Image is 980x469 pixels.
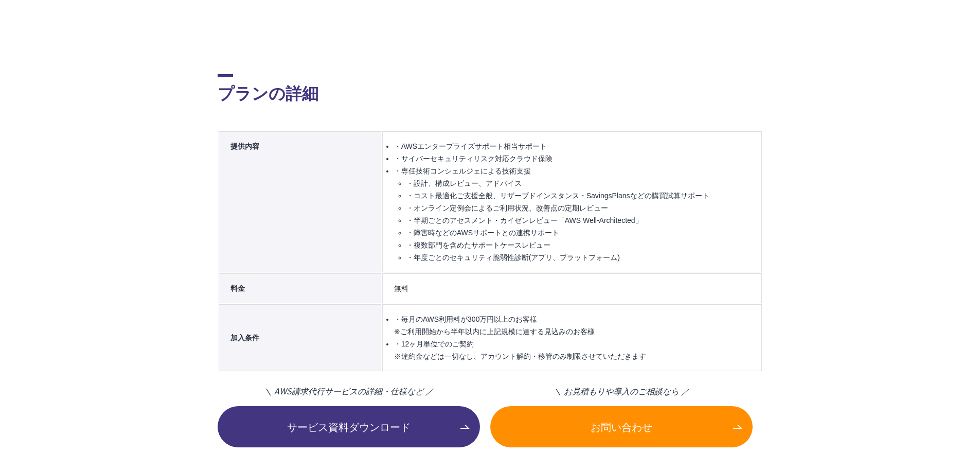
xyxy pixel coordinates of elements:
[406,202,750,214] li: ・オンライン定例会によるご利用状況、改善点の定期レビュー
[382,273,762,303] td: 無料
[406,177,750,189] li: ・設計、構成レビュー、アドバイス
[218,406,480,447] a: サービス資料ダウンロード
[490,406,753,447] a: お問い合わせ
[394,165,750,264] li: ・専任技術コンシェルジェによる技術支援
[406,251,750,264] li: ・年度ごとのセキュリティ脆弱性診断(アプリ、プラットフォーム)
[394,152,750,165] li: ・サイバーセキュリティリスク対応クラウド保険
[219,304,381,371] th: 加入条件
[406,239,750,251] li: ・複数部門を含めたサポートケースレビュー
[406,227,750,239] li: ・障害時などのAWSサポートとの連携サポート
[219,273,381,303] th: 料金
[394,338,750,362] li: ・12ヶ月単位でのご契約 ※違約金などは一切なし、アカウント解約・移管のみ制限させていただきます
[406,189,750,202] li: ・コスト最適化ご支援全般、リザーブドインスタンス・SavingsPlansなどの購買試算サポート
[218,419,480,435] span: サービス資料ダウンロード
[218,74,763,105] h2: プランの詳細
[394,313,750,338] li: ・毎月のAWS利用料が300万円以上のお客様 ※ご利用開始から半年以内に上記規模に達する見込みのお客様
[218,385,480,397] em: ＼ AWS請求代行サービスの詳細・仕様など ／
[406,214,750,227] li: ・半期ごとのアセスメント・カイゼンレビュー「AWS Well-Architected」
[490,385,753,397] em: ＼ お見積もりや導入のご相談なら ／
[219,131,381,272] th: 提供内容
[394,140,750,152] li: ・AWSエンタープライズサポート相当サポート
[490,419,753,435] span: お問い合わせ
